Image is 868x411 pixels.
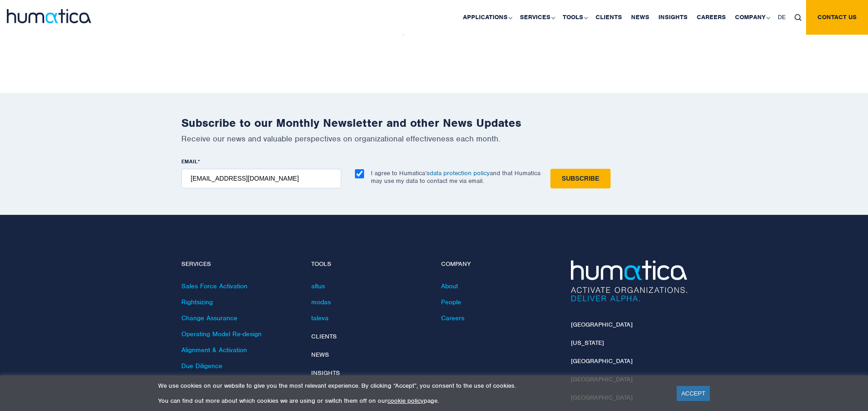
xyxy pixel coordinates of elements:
[571,339,604,347] a: [US_STATE]
[355,169,364,178] input: I agree to Humatica’sdata protection policyand that Humatica may use my data to contact me via em...
[181,362,222,370] a: Due Diligence
[181,330,262,338] a: Operating Model Re-design
[158,397,665,405] p: You can find out more about which cookies we are using or switch them off on our page.
[311,351,329,359] a: News
[181,158,198,165] span: EMAIL
[430,169,490,177] a: data protection policy
[571,357,632,365] a: [GEOGRAPHIC_DATA]
[795,14,801,21] img: search_icon
[311,369,340,377] a: Insights
[387,397,424,405] a: cookie policy
[441,314,464,322] a: Careers
[311,333,337,340] a: Clients
[181,282,247,290] a: Sales Force Activation
[677,386,710,401] a: ACCEPT
[550,169,611,188] input: Subscribe
[311,314,329,322] a: taleva
[778,13,786,21] span: DE
[311,260,427,268] h4: Tools
[181,134,687,144] p: Receive our news and valuable perspectives on organizational effectiveness each month.
[311,282,325,290] a: altus
[181,116,687,130] h2: Subscribe to our Monthly Newsletter and other News Updates
[571,260,687,302] img: Humatica
[7,9,91,23] img: logo
[181,314,237,322] a: Change Assurance
[441,260,557,268] h4: Company
[371,169,540,185] p: I agree to Humatica’s and that Humatica may use my data to contact me via email.
[441,298,461,306] a: People
[158,382,665,390] p: We use cookies on our website to give you the most relevant experience. By clicking “Accept”, you...
[181,260,298,268] h4: Services
[571,321,632,328] a: [GEOGRAPHIC_DATA]
[311,298,331,306] a: modas
[441,282,458,290] a: About
[181,346,247,354] a: Alignment & Activation
[181,169,341,188] input: name@company.com
[181,298,213,306] a: Rightsizing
